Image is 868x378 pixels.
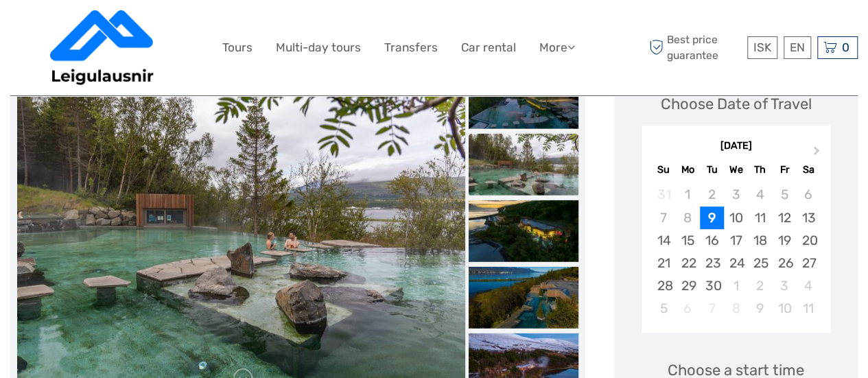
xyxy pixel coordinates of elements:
button: Open LiveChat chat widget [158,21,174,38]
div: Not available Wednesday, September 3rd, 2025 [724,183,748,206]
div: Choose Thursday, September 25th, 2025 [748,252,772,274]
img: 3237-1562bb6b-eaa9-480f-8daa-79aa4f7f02e6_logo_big.png [50,10,154,85]
div: Not available Sunday, September 7th, 2025 [651,206,675,229]
div: Mo [676,161,700,179]
div: Fr [772,161,796,179]
div: Choose Tuesday, September 23rd, 2025 [700,252,724,274]
div: Choose Wednesday, September 10th, 2025 [724,206,748,229]
div: Choose Thursday, September 18th, 2025 [748,229,772,252]
div: Choose Friday, September 19th, 2025 [772,229,796,252]
div: EN [784,36,811,59]
div: Not available Sunday, August 31st, 2025 [651,183,675,206]
div: Choose Monday, September 29th, 2025 [676,274,700,297]
a: More [539,38,575,58]
div: Choose Saturday, September 27th, 2025 [796,252,820,274]
div: month 2025-09 [646,183,825,320]
div: Choose Sunday, September 14th, 2025 [651,229,675,252]
button: Next Month [807,143,829,165]
img: 5341d56b5db64233b2ab43c1dedda5d4_slider_thumbnail.jpg [469,200,578,262]
div: Choose Thursday, October 9th, 2025 [748,297,772,320]
a: Tours [222,38,253,58]
div: Choose Thursday, September 11th, 2025 [748,206,772,229]
div: Choose Saturday, October 11th, 2025 [796,297,820,320]
div: Not available Thursday, September 4th, 2025 [748,183,772,206]
div: Choose Friday, October 3rd, 2025 [772,274,796,297]
div: Choose Sunday, October 5th, 2025 [651,297,675,320]
a: Car rental [461,38,516,58]
div: Choose Sunday, September 21st, 2025 [651,252,675,274]
div: Choose Monday, September 22nd, 2025 [676,252,700,274]
div: Choose Saturday, September 20th, 2025 [796,229,820,252]
p: We're away right now. Please check back later! [19,24,155,35]
div: Not available Tuesday, October 7th, 2025 [700,297,724,320]
a: Multi-day tours [276,38,361,58]
div: Choose Friday, October 10th, 2025 [772,297,796,320]
div: Not available Friday, September 5th, 2025 [772,183,796,206]
img: bdf24c4ca8154e95b56e470ab56f7162_slider_thumbnail.jpg [469,67,578,129]
div: We [724,161,748,179]
a: Transfers [384,38,438,58]
div: Not available Monday, September 8th, 2025 [676,206,700,229]
div: Choose Wednesday, October 1st, 2025 [724,274,748,297]
div: Choose Saturday, September 13th, 2025 [796,206,820,229]
div: Tu [700,161,724,179]
span: 0 [840,40,852,54]
img: c07a96c8e6084211ad37c5803d6ae99f_slider_thumbnail.jpg [469,134,578,196]
div: Not available Tuesday, September 2nd, 2025 [700,183,724,206]
div: Choose Sunday, September 28th, 2025 [651,274,675,297]
div: Not available Monday, September 1st, 2025 [676,183,700,206]
div: Not available Saturday, September 6th, 2025 [796,183,820,206]
div: Choose Wednesday, September 24th, 2025 [724,252,748,274]
div: [DATE] [642,139,830,154]
span: ISK [753,40,771,54]
span: Best price guarantee [646,32,744,62]
div: Choose Tuesday, September 30th, 2025 [700,274,724,297]
img: b3da3ca1c345496f86ffefc6339e8092_slider_thumbnail.jpg [469,267,578,329]
div: Choose Tuesday, September 16th, 2025 [700,229,724,252]
div: Sa [796,161,820,179]
div: Not available Wednesday, October 8th, 2025 [724,297,748,320]
div: Choose Wednesday, September 17th, 2025 [724,229,748,252]
div: Choose Date of Travel [661,93,812,115]
div: Choose Monday, September 15th, 2025 [676,229,700,252]
div: Choose Friday, September 26th, 2025 [772,252,796,274]
div: Su [651,161,675,179]
div: Choose Thursday, October 2nd, 2025 [748,274,772,297]
div: Choose Saturday, October 4th, 2025 [796,274,820,297]
div: Choose Friday, September 12th, 2025 [772,206,796,229]
div: Not available Monday, October 6th, 2025 [676,297,700,320]
div: Th [748,161,772,179]
div: Choose Tuesday, September 9th, 2025 [700,206,724,229]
